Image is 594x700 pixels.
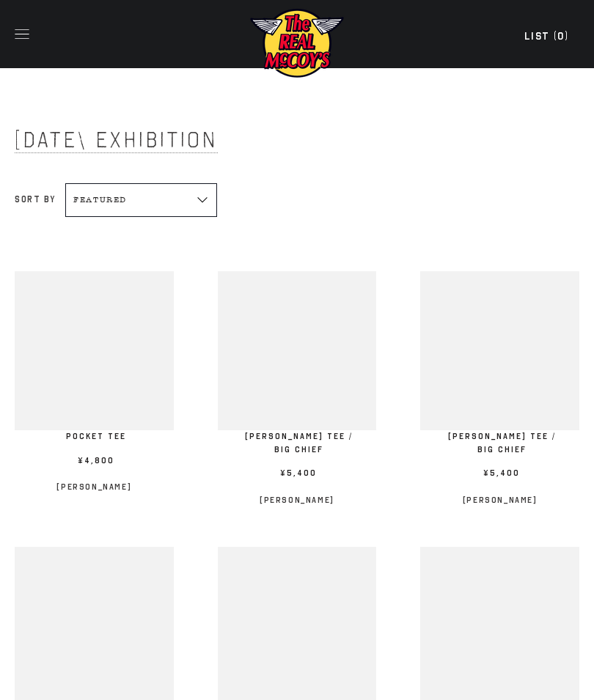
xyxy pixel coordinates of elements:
img: mccoys-exhibition [249,7,345,79]
span: [PERSON_NAME] TEE / BIG CHIEF [435,430,565,460]
span: [DATE] Exhibition [15,127,218,153]
span: [PERSON_NAME] TEE / BIG CHIEF [232,430,362,460]
span: POCKET TEE [29,430,159,447]
p: [PERSON_NAME] [420,491,579,509]
div: List ( ) [524,29,568,48]
span: ¥5,400 [232,467,362,484]
a: JOE MCCOY TEE / BIG CHIEF [PERSON_NAME] TEE / BIG CHIEF ¥5,400 [PERSON_NAME] [218,271,377,508]
a: List (0) [506,29,587,48]
label: Sort by [15,194,55,205]
a: POCKET TEE POCKET TEE ¥4,800 [PERSON_NAME] [15,271,174,495]
span: 0 [557,30,564,43]
p: [PERSON_NAME] [218,491,377,509]
p: [PERSON_NAME] [15,478,174,495]
a: JOE MCCOY TEE / BIG CHIEF [PERSON_NAME] TEE / BIG CHIEF ¥5,400 [PERSON_NAME] [420,271,579,508]
span: ¥4,800 [29,454,159,471]
span: ¥5,400 [435,467,565,484]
